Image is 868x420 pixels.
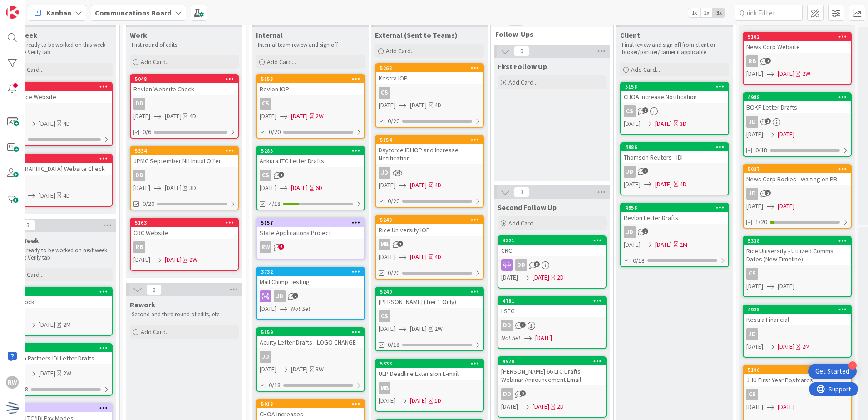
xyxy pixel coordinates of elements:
[376,136,483,164] div: 5154Dayforce IDI IOP and Increase Notification
[257,336,364,348] div: Acuity Letter Drafts - LOGO CHANGE
[131,75,238,83] div: 5048
[376,239,483,250] div: MB
[63,119,70,129] div: 4D
[376,382,483,394] div: MB
[744,93,851,101] div: 4988
[141,58,170,66] span: Add Card...
[5,288,112,308] div: 5221Shamrock
[257,328,364,348] div: 5159Acuity Letter Drafts - LOGO CHANGE
[633,256,645,265] span: 0/18
[498,236,606,256] div: 4321CRC
[15,65,44,74] span: Add Card...
[257,75,364,95] div: 5153Revlon IOP
[744,173,851,185] div: News Corp Bodies - waiting on PB
[508,78,538,86] span: Add Card...
[278,244,284,250] span: 6
[744,116,851,128] div: JD
[508,219,538,227] span: Add Card...
[388,116,399,126] span: 0/20
[631,65,660,74] span: Add Card...
[434,100,441,110] div: 4D
[133,183,150,193] span: [DATE]
[620,30,640,40] span: Client
[744,305,851,325] div: 4928Kestra Financial
[376,288,483,296] div: 5240
[257,170,364,181] div: CS
[498,388,606,400] div: DD
[376,144,483,164] div: Dayforce IDI IOP and Increase Notification
[376,87,483,99] div: CS
[267,58,296,66] span: Add Card...
[755,145,767,155] span: 0/18
[380,289,483,295] div: 5240
[744,366,851,386] div: 5196JHU First Year Postcards
[744,374,851,386] div: JHU First Year Postcards
[534,261,540,267] span: 3
[189,183,196,193] div: 3D
[133,241,145,253] div: RB
[257,351,364,363] div: JD
[621,83,728,103] div: 5158CHOA Increase Notification
[257,268,364,276] div: 3732
[624,240,641,250] span: [DATE]
[291,183,308,193] span: [DATE]
[642,228,648,234] span: 2
[133,255,150,265] span: [DATE]
[316,111,324,121] div: 2W
[621,212,728,224] div: Revlon Letter Drafts
[778,342,794,351] span: [DATE]
[376,216,483,224] div: 5248
[621,151,728,163] div: Thomson Reuters - IDI
[376,310,483,322] div: CS
[624,166,636,178] div: JD
[498,259,606,271] div: DD
[765,118,771,124] span: 1
[131,147,238,155] div: 5334
[131,241,238,253] div: RB
[388,196,399,206] span: 0/20
[380,360,483,367] div: 5333
[746,342,763,351] span: [DATE]
[5,155,112,175] div: 5249[GEOGRAPHIC_DATA] Website Check
[165,255,182,265] span: [DATE]
[765,58,771,64] span: 1
[501,273,518,282] span: [DATE]
[39,191,55,200] span: [DATE]
[5,163,112,175] div: [GEOGRAPHIC_DATA] Website Check
[744,33,851,41] div: 5162
[621,204,728,212] div: 4958
[535,333,552,343] span: [DATE]
[274,290,286,302] div: JD
[260,241,271,253] div: RW
[746,116,758,128] div: JD
[655,119,672,129] span: [DATE]
[379,87,390,99] div: CS
[5,352,112,364] div: Artisan Partners IDI Letter Drafts
[744,188,851,200] div: JD
[498,365,606,385] div: [PERSON_NAME] 66 LTC Drafts - Webinar Announcement Email
[19,1,41,12] span: Support
[748,94,851,100] div: 4988
[642,168,648,174] span: 1
[46,7,71,18] span: Kanban
[379,100,395,110] span: [DATE]
[131,219,238,239] div: 5163CRC Website
[257,155,364,167] div: Ankura LTC Letter Drafts
[5,247,111,262] p: CLEAN - ready to be worked on next week from the Verify tab.
[434,324,443,334] div: 2W
[621,91,728,103] div: CHOA Increase Notification
[5,344,112,352] div: 5209
[848,361,857,370] div: 4
[379,239,390,250] div: MB
[434,180,441,190] div: 4D
[269,127,281,137] span: 0/20
[503,237,606,244] div: 4321
[189,111,196,121] div: 4D
[748,367,851,373] div: 5196
[388,268,399,278] span: 0/20
[434,252,441,262] div: 4D
[260,98,271,110] div: CS
[501,320,513,331] div: DD
[744,237,851,265] div: 5338Rice University - Utilized Comms Dates (New Timeline)
[501,334,521,342] i: Not Set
